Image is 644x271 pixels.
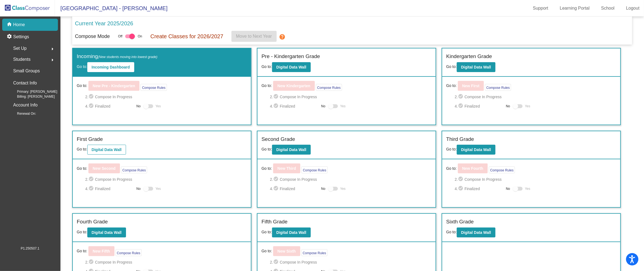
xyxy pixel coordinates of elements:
[88,94,95,100] mat-icon: check_circle
[278,166,296,171] b: New Third
[462,166,483,171] b: New Fourth
[279,34,285,40] mat-icon: help
[88,259,95,265] mat-icon: check_circle
[85,185,133,192] span: 4. Finalized
[88,185,95,192] mat-icon: check_circle
[556,4,594,13] a: Learning Portal
[231,31,277,42] button: Move to Next Year
[273,246,300,256] button: New Sixth
[136,104,141,109] span: No
[13,101,38,109] p: Account Info
[77,147,87,151] span: Go to:
[458,185,464,192] mat-icon: check_circle
[270,176,432,183] span: 2. Compose In Progress
[262,83,272,89] span: Go to:
[155,103,161,110] span: Yes
[116,249,142,256] button: Compose Rules
[13,79,37,87] p: Contact Info
[273,163,301,173] button: New Third
[446,230,457,234] span: Go to:
[461,65,491,69] b: Digital Data Wall
[272,62,311,72] button: Digital Data Wall
[273,259,280,265] mat-icon: check_circle
[87,62,134,72] button: Incoming Dashboard
[150,32,223,40] p: Create Classes for 2026/2027
[7,21,13,28] mat-icon: home
[506,186,510,191] span: No
[13,45,27,52] span: Set Up
[75,19,133,28] p: Current Year 2025/2026
[446,166,457,171] span: Go to:
[93,249,110,253] b: New Fifth
[88,246,114,256] button: New Fifth
[455,103,503,110] span: 4. Finalized
[141,84,167,91] button: Compose Rules
[455,185,503,192] span: 4. Finalized
[597,4,619,13] a: School
[276,230,306,235] b: Digital Data Wall
[55,4,167,13] span: [GEOGRAPHIC_DATA] - [PERSON_NAME]
[525,103,530,110] span: Yes
[155,185,161,192] span: Yes
[458,163,488,173] button: New Fourth
[458,103,464,110] mat-icon: check_circle
[7,34,13,40] mat-icon: settings
[262,248,272,254] span: Go to:
[301,166,327,173] button: Compose Rules
[13,21,25,28] p: Home
[272,145,311,155] button: Digital Data Wall
[136,186,141,191] span: No
[77,135,103,143] label: First Grade
[316,84,342,91] button: Compose Rules
[301,249,327,256] button: Compose Rules
[458,81,484,91] button: New First
[506,104,510,109] span: No
[273,81,315,91] button: New Kindergarten
[446,53,492,61] label: Kindergarten Grade
[121,166,147,173] button: Compose Rules
[77,53,158,61] label: Incoming
[118,34,122,39] span: Off
[489,166,515,173] button: Compose Rules
[455,176,616,183] span: 2. Compose In Progress
[461,230,491,235] b: Digital Data Wall
[270,94,432,100] span: 2. Compose In Progress
[262,135,295,143] label: Second Grade
[457,145,495,155] button: Digital Data Wall
[461,147,491,152] b: Digital Data Wall
[273,103,280,110] mat-icon: check_circle
[457,62,495,72] button: Digital Data Wall
[340,185,346,192] span: Yes
[262,147,272,151] span: Go to:
[446,83,457,89] span: Go to:
[446,135,474,143] label: Third Grade
[13,56,30,63] span: Students
[92,65,130,69] b: Incoming Dashboard
[455,94,616,100] span: 2. Compose In Progress
[8,111,36,116] span: Renewal On:
[77,83,87,89] span: Go to:
[525,185,530,192] span: Yes
[138,34,142,39] span: On
[77,248,87,254] span: Go to:
[340,103,346,110] span: Yes
[13,67,40,75] p: Small Groups
[88,81,140,91] button: New Pre - Kindergarten
[273,185,280,192] mat-icon: check_circle
[446,147,457,151] span: Go to:
[270,103,318,110] span: 4. Finalized
[88,103,95,110] mat-icon: check_circle
[8,89,57,94] span: Primary: [PERSON_NAME]
[93,166,116,171] b: New Second
[85,94,247,100] span: 2. Compose In Progress
[75,33,110,40] p: Compose Mode
[85,259,247,265] span: 2. Compose In Progress
[77,230,87,234] span: Go to:
[85,176,247,183] span: 2. Compose In Progress
[93,84,135,88] b: New Pre - Kindergarten
[272,228,311,237] button: Digital Data Wall
[457,228,495,237] button: Digital Data Wall
[446,64,457,69] span: Go to:
[77,64,87,69] span: Go to:
[85,103,133,110] span: 4. Finalized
